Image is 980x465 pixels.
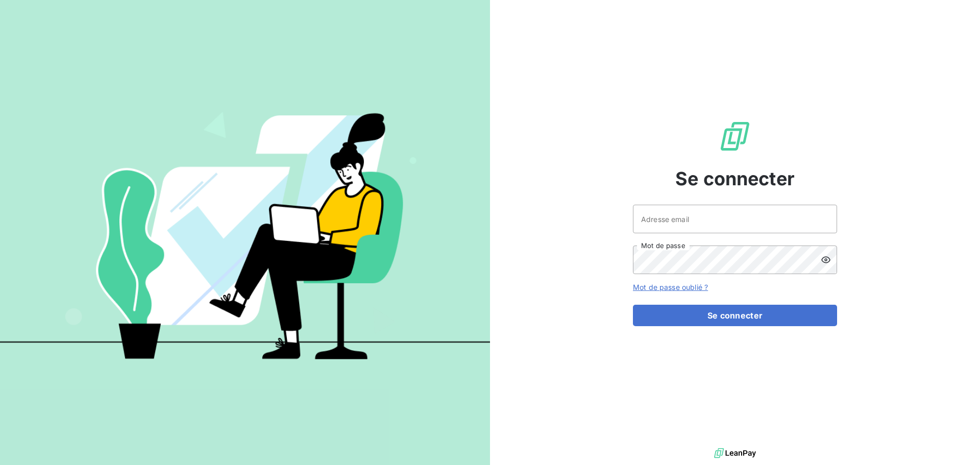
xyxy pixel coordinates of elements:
img: logo [714,446,756,461]
span: Se connecter [675,165,795,192]
a: Mot de passe oublié ? [633,283,708,291]
button: Se connecter [633,305,837,326]
input: placeholder [633,205,837,233]
img: Logo LeanPay [719,120,751,153]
